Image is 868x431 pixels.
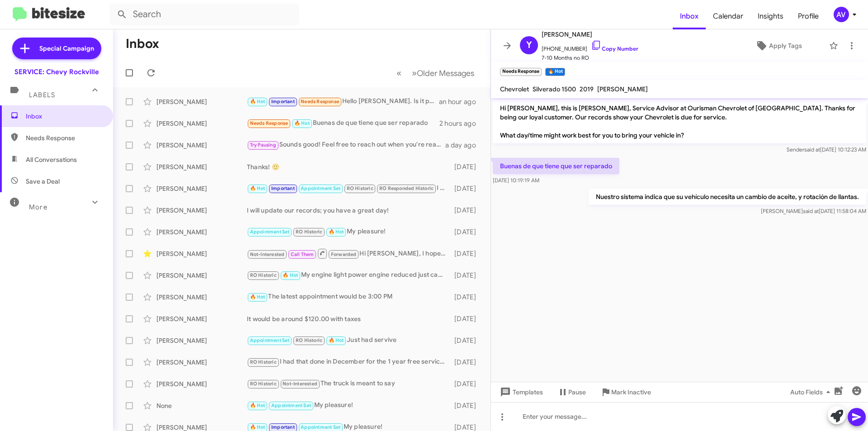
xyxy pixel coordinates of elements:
[533,85,576,93] span: Silverado 1500
[761,208,866,214] span: [PERSON_NAME] [DATE] 11:58:04 AM
[156,184,247,193] div: [PERSON_NAME]
[706,3,750,29] a: Calendar
[156,314,247,323] div: [PERSON_NAME]
[580,85,594,93] span: 2019
[450,358,483,367] div: [DATE]
[834,7,849,22] div: AV
[296,337,322,343] span: RO Historic
[247,183,450,194] div: I will forward your information to one the advisors so they can go ahead and see if we have tires...
[450,162,483,171] div: [DATE]
[450,401,483,410] div: [DATE]
[156,293,247,302] div: [PERSON_NAME]
[396,67,401,79] span: «
[271,424,295,430] span: Important
[12,38,101,59] a: Special Campaign
[593,384,658,400] button: Mark Inactive
[526,38,532,52] span: Y
[450,336,483,345] div: [DATE]
[542,40,638,53] span: [PHONE_NUMBER]
[445,141,483,150] div: a day ago
[247,335,450,346] div: Just had servive
[450,227,483,237] div: [DATE]
[591,45,638,52] a: Copy Number
[39,44,94,53] span: Special Campaign
[406,64,480,82] button: Next
[250,120,288,126] span: Needs Response
[26,155,77,164] span: All Conversations
[450,293,483,302] div: [DATE]
[250,142,276,148] span: Try Pausing
[156,379,247,388] div: [PERSON_NAME]
[250,424,265,430] span: 🔥 Hot
[329,229,344,235] span: 🔥 Hot
[247,140,445,150] div: Sounds good! Feel free to reach out when you're ready to schedule. I'm here to help!
[156,227,247,237] div: [PERSON_NAME]
[673,3,706,29] a: Inbox
[391,64,407,82] button: Previous
[109,4,299,25] input: Search
[826,7,858,22] button: AV
[550,384,593,400] button: Pause
[450,271,483,280] div: [DATE]
[804,146,820,153] span: said at
[247,292,450,302] div: The latest appointment would be 3:00 PM
[247,96,439,107] div: Hello [PERSON_NAME]. Is it possible for me to bring my car in [DATE] slightly later than midday. ...
[296,229,322,235] span: RO Historic
[500,85,529,93] span: Chevrolet
[791,3,826,29] a: Profile
[156,401,247,410] div: None
[769,38,802,54] span: Apply Tags
[247,314,450,323] div: It would be around $120.00 with taxes
[156,206,247,215] div: [PERSON_NAME]
[247,162,450,171] div: Thanks! 🙂
[250,272,277,278] span: RO Historic
[545,68,565,76] small: 🔥 Hot
[250,337,290,343] span: Appointment Set
[493,100,866,143] p: Hi [PERSON_NAME], this is [PERSON_NAME], Service Advisor at Ourisman Chevrolet of [GEOGRAPHIC_DAT...
[450,249,483,258] div: [DATE]
[329,337,344,343] span: 🔥 Hot
[29,203,47,211] span: More
[250,229,290,235] span: Appointment Set
[294,120,310,126] span: 🔥 Hot
[250,381,277,387] span: RO Historic
[450,184,483,193] div: [DATE]
[589,189,866,205] p: Nuestro sistema indica que su vehículo necesita un cambio de aceite, y rotación de llantas.
[417,68,474,78] span: Older Messages
[247,379,450,389] div: The truck is meant to say
[291,251,314,257] span: Call Them
[450,379,483,388] div: [DATE]
[126,37,159,51] h1: Inbox
[271,403,311,408] span: Appointment Set
[392,64,480,82] nav: Page navigation example
[301,99,339,104] span: Needs Response
[301,185,340,191] span: Appointment Set
[500,68,542,76] small: Needs Response
[156,97,247,106] div: [PERSON_NAME]
[156,162,247,171] div: [PERSON_NAME]
[301,424,340,430] span: Appointment Set
[156,271,247,280] div: [PERSON_NAME]
[783,384,841,400] button: Auto Fields
[439,119,483,128] div: 2 hours ago
[26,112,103,121] span: Inbox
[271,185,295,191] span: Important
[491,384,550,400] button: Templates
[498,384,543,400] span: Templates
[450,206,483,215] div: [DATE]
[250,251,285,257] span: Not-Interested
[493,177,539,184] span: [DATE] 10:19:19 AM
[379,185,434,191] span: RO Responded Historic
[732,38,825,54] button: Apply Tags
[611,384,651,400] span: Mark Inactive
[750,3,791,29] span: Insights
[329,250,359,259] span: Forwarded
[247,227,450,237] div: My pleasure!
[247,357,450,367] div: I had that done in December for the 1 year free service.
[597,85,648,93] span: [PERSON_NAME]
[14,67,99,76] div: SERVICE: Chevy Rockville
[347,185,373,191] span: RO Historic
